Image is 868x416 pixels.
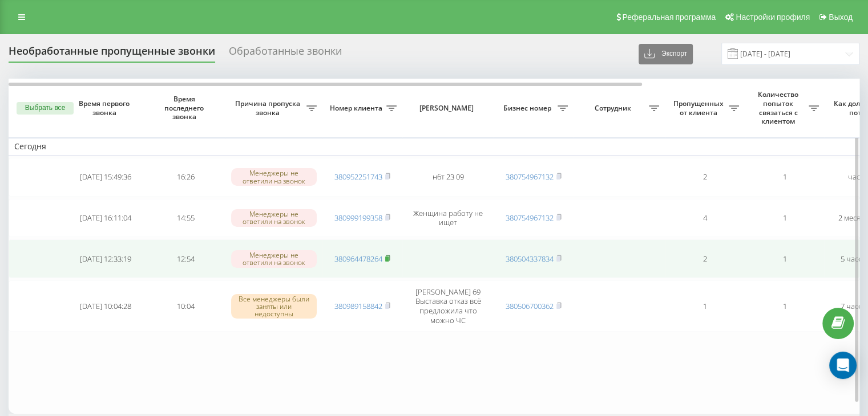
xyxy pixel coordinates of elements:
td: Женщина работу не ищет [402,199,494,238]
span: Пропущенных от клиента [671,99,729,117]
span: Причина пропуска звонка [231,99,306,117]
a: 380754967132 [506,213,554,223]
span: [PERSON_NAME] [412,104,484,113]
a: 380964478264 [334,254,382,264]
div: Менеджеры не ответили на звонок [231,250,317,267]
td: 4 [665,199,745,238]
span: Выход [829,13,853,22]
td: 16:26 [146,158,225,197]
td: 1 [745,158,825,197]
div: Open Intercom Messenger [829,352,857,379]
span: Номер клиента [328,104,386,113]
div: Менеджеры не ответили на звонок [231,168,317,185]
div: Необработанные пропущенные звонки [9,45,215,63]
div: Все менеджеры были заняты или недоступны [231,294,317,319]
div: Обработанные звонки [229,45,342,63]
a: 380506700362 [506,301,554,311]
span: Сотрудник [579,104,649,113]
span: Реферальная программа [622,13,716,22]
span: Время первого звонка [75,99,136,117]
div: Менеджеры не ответили на звонок [231,209,317,226]
span: Количество попыток связаться с клиентом [750,90,809,125]
td: 2 [665,158,745,197]
td: [DATE] 16:11:04 [66,199,146,238]
a: 380754967132 [506,172,554,182]
td: [PERSON_NAME] 69 Выставка отказ всё предложила что можно ЧС [402,280,494,332]
td: [DATE] 10:04:28 [66,280,146,332]
td: 1 [665,280,745,332]
td: 1 [745,199,825,238]
span: Бизнес номер [499,104,558,113]
td: 1 [745,280,825,332]
span: Время последнего звонка [155,95,216,121]
a: 380504337834 [506,254,554,264]
td: 14:55 [146,199,225,238]
button: Экспорт [639,44,693,64]
td: 1 [745,239,825,278]
td: 12:54 [146,239,225,278]
td: нбт 23 09 [402,158,494,197]
td: [DATE] 15:49:36 [66,158,146,197]
td: [DATE] 12:33:19 [66,239,146,278]
td: 10:04 [146,280,225,332]
a: 380999199358 [334,213,382,223]
a: 380952251743 [334,172,382,182]
td: 2 [665,239,745,278]
span: Настройки профиля [736,13,810,22]
a: 380989158842 [334,301,382,311]
button: Выбрать все [17,102,74,115]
